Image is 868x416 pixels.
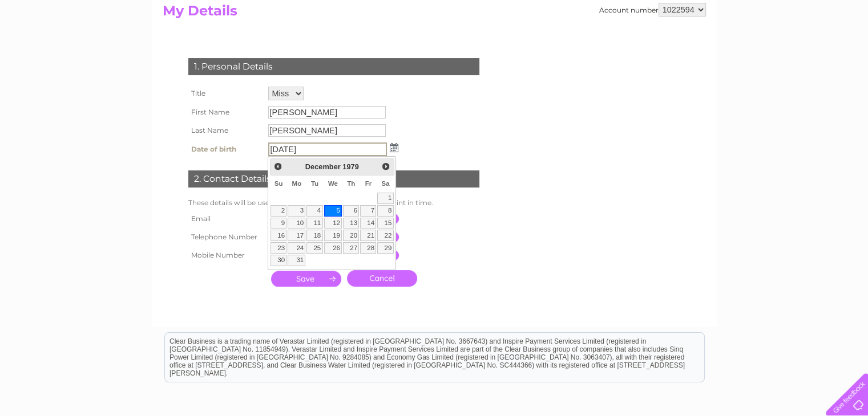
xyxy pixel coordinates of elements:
[377,193,393,204] a: 1
[381,162,390,171] span: Next
[271,218,286,229] a: 9
[360,242,376,254] a: 28
[343,218,359,229] a: 13
[653,6,732,20] a: 0333 014 3131
[696,48,721,57] a: Energy
[792,48,820,57] a: Contact
[377,218,393,229] a: 15
[185,246,265,264] th: Mobile Number
[347,270,417,287] a: Cancel
[324,242,342,254] a: 26
[188,58,479,75] div: 1. Personal Details
[324,230,342,241] a: 19
[347,180,355,187] span: Thursday
[377,242,393,254] a: 29
[165,6,704,55] div: Clear Business is a trading name of Verastar Limited (registered in [GEOGRAPHIC_DATA] No. 3667643...
[360,205,376,217] a: 7
[830,48,857,57] a: Log out
[380,160,393,173] a: Next
[599,3,706,17] div: Account number
[343,230,359,241] a: 20
[273,162,282,171] span: Prev
[185,196,482,210] td: These details will be used if we need to contact you at any point in time.
[185,228,265,246] th: Telephone Number
[185,210,265,228] th: Email
[769,48,785,57] a: Blog
[185,140,265,159] th: Date of birth
[288,242,305,254] a: 24
[30,30,88,64] img: logo.png
[306,218,322,229] a: 11
[305,162,341,171] span: December
[292,180,302,187] span: Monday
[377,205,393,217] a: 8
[390,143,398,152] img: ...
[288,255,305,266] a: 31
[185,121,265,140] th: Last Name
[360,230,376,241] a: 21
[271,255,286,266] a: 30
[343,205,359,217] a: 6
[188,170,479,187] div: 2. Contact Details
[324,205,342,217] a: 5
[381,180,389,187] span: Saturday
[288,218,305,229] a: 10
[377,230,393,241] a: 22
[185,84,265,103] th: Title
[728,48,762,57] a: Telecoms
[271,230,286,241] a: 16
[306,230,322,241] a: 18
[306,242,322,254] a: 25
[343,242,359,254] a: 27
[271,205,286,217] a: 2
[163,3,706,25] h2: My Details
[272,160,285,173] a: Prev
[288,205,305,217] a: 3
[342,162,358,171] span: 1979
[288,230,305,241] a: 17
[667,48,689,57] a: Water
[271,242,286,254] a: 23
[324,218,342,229] a: 12
[311,180,318,187] span: Tuesday
[271,271,341,287] input: Submit
[365,180,372,187] span: Friday
[274,180,283,187] span: Sunday
[185,103,265,121] th: First Name
[306,205,322,217] a: 4
[328,180,338,187] span: Wednesday
[360,218,376,229] a: 14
